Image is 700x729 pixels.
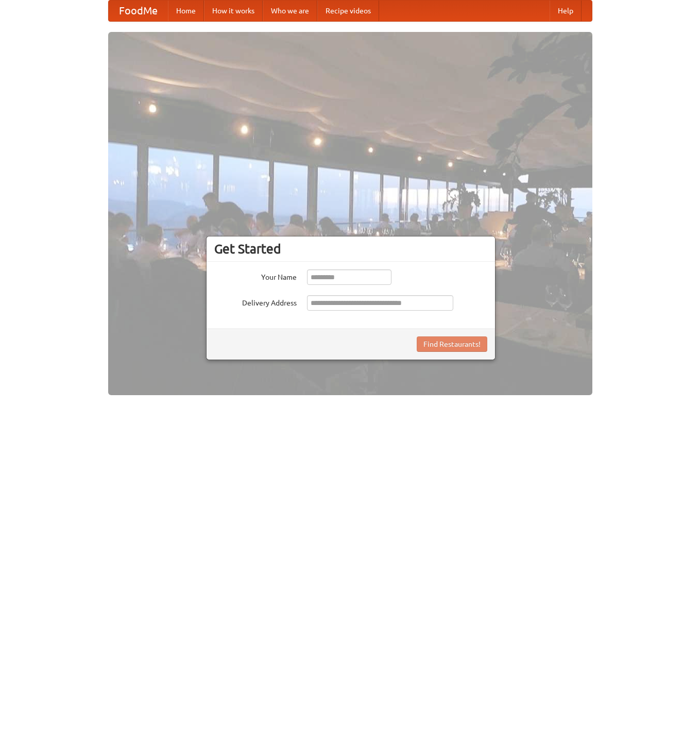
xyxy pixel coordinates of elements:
[214,295,297,308] label: Delivery Address
[550,1,582,21] a: Help
[168,1,204,21] a: Home
[417,336,487,352] button: Find Restaurants!
[214,241,487,257] h3: Get Started
[204,1,263,21] a: How it works
[109,1,168,21] a: FoodMe
[317,1,379,21] a: Recipe videos
[263,1,317,21] a: Who we are
[214,269,297,282] label: Your Name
